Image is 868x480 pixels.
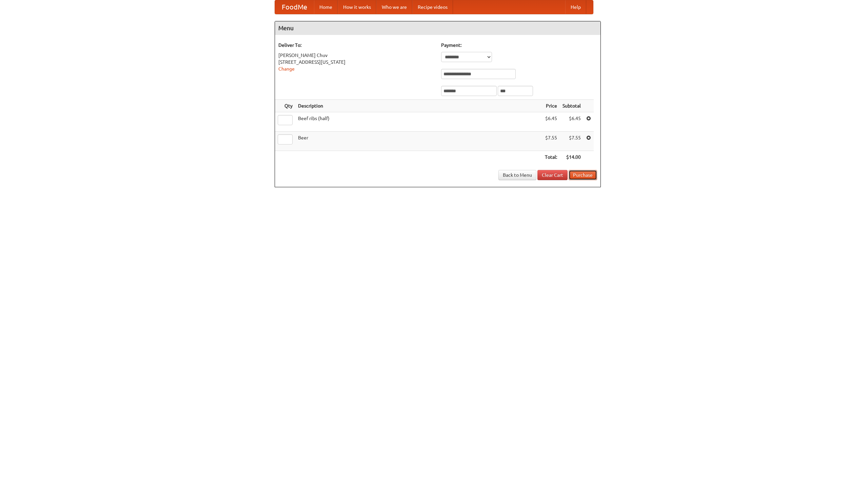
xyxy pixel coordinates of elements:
[565,0,586,14] a: Help
[278,52,434,59] div: [PERSON_NAME] Chuv
[498,170,536,180] a: Back to Menu
[569,170,597,180] button: Purchase
[542,151,560,164] th: Total:
[376,0,412,14] a: Who we are
[542,100,560,112] th: Price
[275,100,295,112] th: Qty
[412,0,453,14] a: Recipe videos
[537,170,568,180] a: Clear Cart
[542,132,560,151] td: $7.55
[295,100,542,112] th: Description
[560,100,584,112] th: Subtotal
[278,42,434,49] h5: Deliver To:
[542,112,560,132] td: $6.45
[314,0,338,14] a: Home
[560,132,584,151] td: $7.55
[278,59,434,65] div: [STREET_ADDRESS][US_STATE]
[560,112,584,132] td: $6.45
[295,112,542,132] td: Beef ribs (half)
[560,151,584,164] th: $14.00
[275,21,600,35] h4: Menu
[441,42,597,49] h5: Payment:
[278,66,295,72] a: Change
[295,132,542,151] td: Beer
[275,0,314,14] a: FoodMe
[338,0,376,14] a: How it works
